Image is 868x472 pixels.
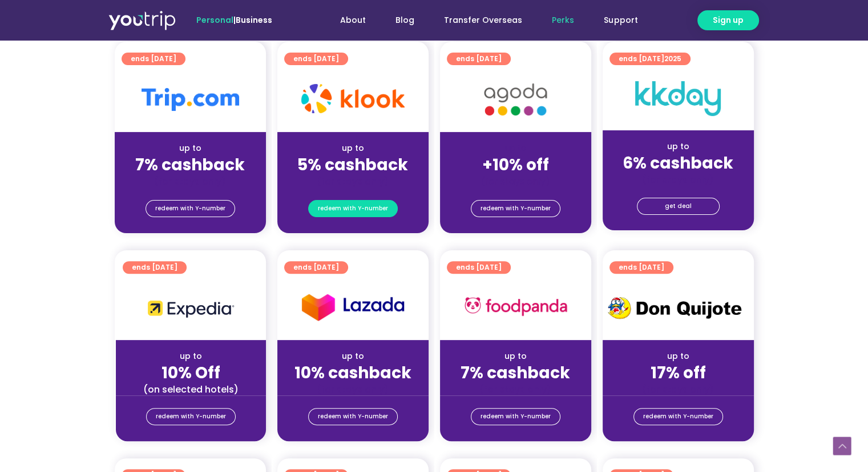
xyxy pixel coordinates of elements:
span: ends [DATE] [132,261,177,274]
a: ends [DATE] [284,261,348,274]
strong: 6% cashback [623,152,733,174]
div: up to [612,141,745,153]
div: up to [125,350,257,362]
span: redeem with Y-number [318,409,388,425]
a: ends [DATE] [609,261,673,274]
a: Blog [381,10,429,31]
span: ends [DATE] [619,261,664,274]
strong: 7% cashback [135,154,245,176]
span: redeem with Y-number [318,201,388,217]
a: ends [DATE] [123,261,187,274]
nav: Menu [303,10,652,31]
a: get deal [637,198,720,215]
a: ends [DATE] [447,53,511,65]
strong: 5% cashback [297,154,408,176]
strong: 10% Off [162,362,220,384]
a: ends [DATE] [122,53,185,65]
div: (for stays only) [449,383,582,395]
div: up to [612,350,745,362]
a: redeem with Y-number [633,408,723,425]
span: ends [DATE] [293,261,339,274]
span: ends [DATE] [619,53,681,65]
span: redeem with Y-number [156,409,226,425]
a: redeem with Y-number [146,408,236,425]
strong: 7% cashback [461,362,570,384]
span: ends [DATE] [293,53,339,65]
div: up to [286,350,419,362]
a: redeem with Y-number [146,200,235,217]
div: (for stays only) [124,175,257,187]
span: ends [DATE] [456,53,502,65]
span: get deal [665,198,692,214]
a: ends [DATE] [447,261,511,274]
a: Transfer Overseas [429,10,537,31]
a: Business [236,14,272,26]
a: redeem with Y-number [308,200,398,217]
a: redeem with Y-number [308,408,398,425]
div: (for stays only) [449,175,582,187]
span: redeem with Y-number [155,201,225,217]
span: redeem with Y-number [481,409,551,425]
div: (for stays only) [612,174,745,186]
div: up to [124,142,257,154]
span: ends [DATE] [131,53,176,65]
span: up to [505,142,526,154]
a: redeem with Y-number [471,408,560,425]
span: redeem with Y-number [481,201,551,217]
strong: +10% off [482,154,549,176]
div: up to [286,142,419,154]
span: Personal [196,14,233,26]
strong: 17% off [651,362,706,384]
a: ends [DATE] [284,53,348,65]
span: ends [DATE] [456,261,502,274]
div: (for stays only) [286,383,419,395]
a: Support [589,10,652,31]
a: Sign up [697,10,759,30]
div: (on selected hotels) [125,383,257,395]
span: redeem with Y-number [643,409,713,425]
div: up to [449,350,582,362]
span: 2025 [664,54,681,63]
a: Perks [537,10,589,31]
div: (for stays only) [286,175,419,187]
span: | [196,14,272,26]
a: redeem with Y-number [471,200,560,217]
div: (for stays only) [612,383,745,395]
a: About [325,10,381,31]
span: Sign up [713,14,744,26]
strong: 10% cashback [294,362,411,384]
a: ends [DATE]2025 [609,53,691,65]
